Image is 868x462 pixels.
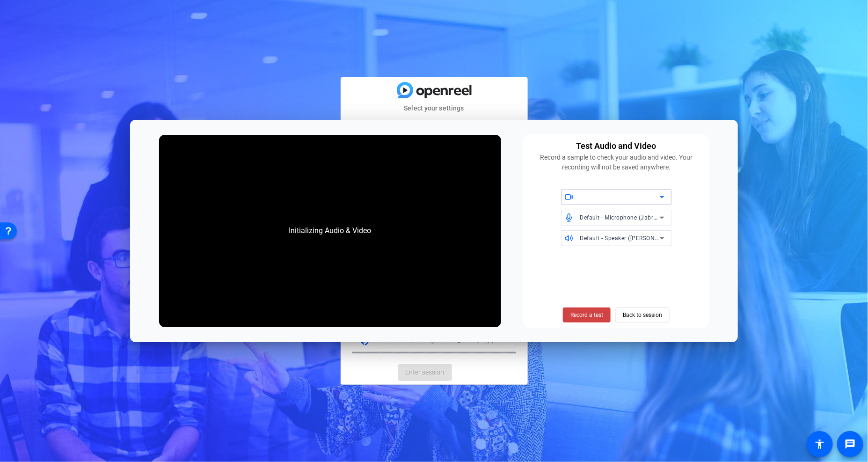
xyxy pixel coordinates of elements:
mat-icon: message [845,439,856,450]
img: blue-gradient.svg [397,82,472,98]
div: Initializing Audio & Video [280,216,381,246]
mat-icon: accessibility [814,439,825,450]
button: Back to session [615,308,670,323]
span: Back to session [623,306,662,324]
span: Default - Speaker ([PERSON_NAME] 75) (0b0e:111e) [580,234,722,242]
div: Test Audio and Video [576,139,656,153]
span: Record a test [570,311,603,319]
div: Record a sample to check your audio and video. Your recording will not be saved anywhere. [528,153,704,172]
span: Default - Microphone (Jabra Engage 75) (0b0e:111e) [580,213,725,221]
button: Record a test [563,308,611,323]
mat-card-subtitle: Select your settings [341,103,528,113]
